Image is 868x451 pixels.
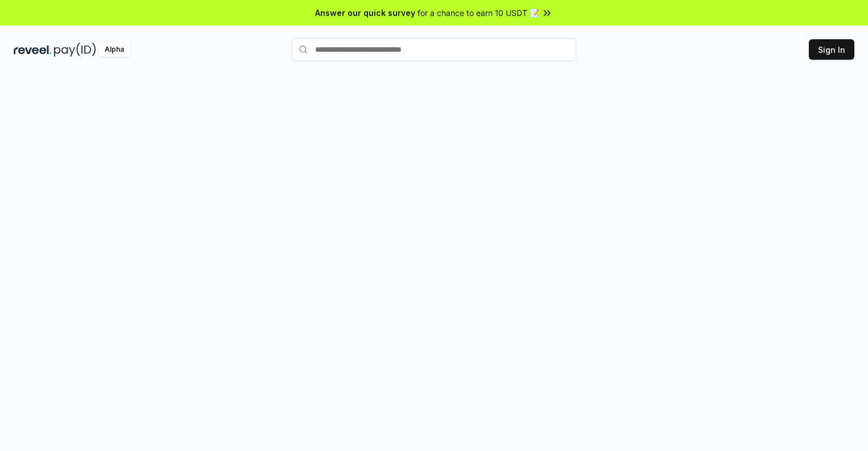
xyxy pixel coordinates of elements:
[315,7,415,19] span: Answer our quick survey
[54,43,96,57] img: pay_id
[809,39,854,60] button: Sign In
[418,7,539,19] span: for a chance to earn 10 USDT 📝
[14,43,52,57] img: reveel_dark
[98,43,130,57] div: Alpha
